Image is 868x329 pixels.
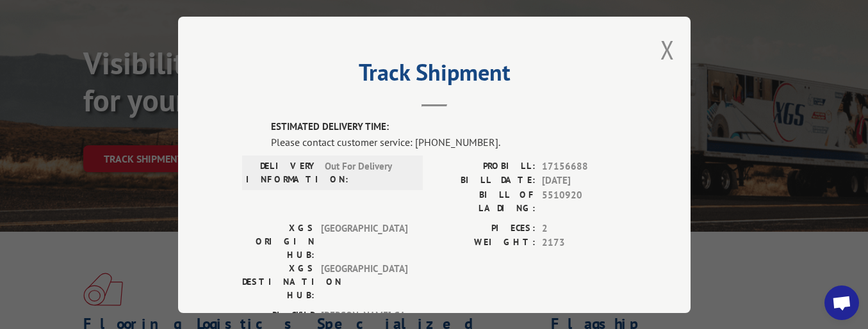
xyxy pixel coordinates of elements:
label: ESTIMATED DELIVERY TIME: [271,120,626,134]
label: XGS ORIGIN HUB: [242,221,315,261]
span: 17156688 [542,159,626,173]
h2: Track Shipment [242,63,626,88]
label: PIECES: [434,221,536,236]
label: PROBILL: [434,159,536,173]
span: [DATE] [542,173,626,188]
span: 2173 [542,236,626,250]
span: 5510920 [542,188,626,214]
label: DELIVERY INFORMATION: [246,159,318,186]
button: Close modal [660,33,675,67]
div: Please contact customer service: [PHONE_NUMBER]. [271,134,626,149]
label: WEIGHT: [434,236,536,250]
span: Out For Delivery [325,159,411,186]
label: XGS DESTINATION HUB: [242,261,315,301]
label: BILL DATE: [434,173,536,188]
span: [GEOGRAPHIC_DATA] [321,221,407,261]
div: Open chat [824,285,859,320]
span: 2 [542,221,626,236]
span: [GEOGRAPHIC_DATA] [321,261,407,301]
label: BILL OF LADING: [434,188,536,214]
